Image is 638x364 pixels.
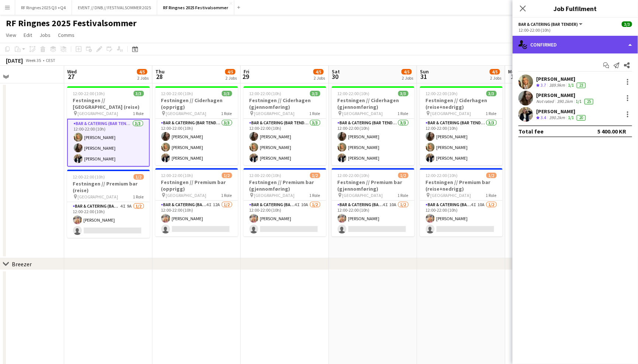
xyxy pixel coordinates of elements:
span: Jobs [39,32,51,38]
span: 3/3 [398,91,408,96]
button: Bar & Catering (Bar Tender) [518,21,584,27]
app-job-card: 12:00-22:00 (10h)3/3Festningen // [GEOGRAPHIC_DATA] (reise) [GEOGRAPHIC_DATA]1 RoleBar & Catering... [67,86,150,167]
app-job-card: 12:00-22:00 (10h)1/2Festningen // Premium bar (opprigg) [GEOGRAPHIC_DATA]1 RoleBar & Catering (Ba... [155,168,238,236]
h3: Festningen // Premium bar (reise) [67,180,150,194]
span: 3.7 [541,82,546,88]
span: Fri [244,68,249,75]
div: 12:00-22:00 (10h) [518,27,632,33]
span: 1 [507,72,518,81]
span: 12:00-22:00 (10h) [73,174,105,180]
h3: Festningen // Ciderhagen (gjennomføring) [244,97,326,110]
span: 1 Role [221,193,232,198]
span: 28 [154,72,165,81]
span: 1 Role [133,194,144,200]
div: 390.1km [555,98,574,104]
h1: RF Ringnes 2025 Festivalsommer [6,18,137,29]
span: 12:00-22:00 (10h) [426,173,458,178]
span: Week 35 [24,58,43,63]
span: 1/2 [310,173,320,178]
app-card-role: Bar & Catering (Bar Tender)3/312:00-22:00 (10h)[PERSON_NAME][PERSON_NAME][PERSON_NAME] [155,119,238,165]
span: 1 Role [486,111,497,116]
span: 27 [66,72,77,81]
span: 3/3 [486,91,497,96]
span: 1 Role [310,193,320,198]
div: 389.9km [548,82,566,89]
div: 12:00-22:00 (10h)1/2Festningen // Premium bar (reise+nedrigg) [GEOGRAPHIC_DATA]1 RoleBar & Cateri... [420,168,503,236]
button: RF Ringnes 2025 Q3 +Q4 [15,0,72,15]
div: Breezer [12,260,32,268]
span: [GEOGRAPHIC_DATA] [78,194,118,200]
div: 12:00-22:00 (10h)3/3Festningen // Ciderhagen (gjennomføring) [GEOGRAPHIC_DATA]1 RoleBar & Caterin... [244,86,326,165]
app-card-role: Bar & Catering (Bar Tender)4I10A1/212:00-22:00 (10h)[PERSON_NAME] [244,201,326,236]
span: [GEOGRAPHIC_DATA] [166,193,207,198]
app-job-card: 12:00-22:00 (10h)3/3Festningen // Ciderhagen (opprigg) [GEOGRAPHIC_DATA]1 RoleBar & Catering (Bar... [155,86,238,165]
app-skills-label: 1/1 [568,115,574,120]
div: 2 Jobs [314,75,325,81]
div: 25 [584,99,593,104]
app-job-card: 12:00-22:00 (10h)1/2Festningen // Premium bar (reise) [GEOGRAPHIC_DATA]1 RoleBar & Catering (Bar ... [67,170,150,238]
div: Confirmed [513,36,638,53]
div: 2 Jobs [137,75,149,81]
a: Edit [21,30,35,40]
app-card-role: Bar & Catering (Bar Tender)3/312:00-22:00 (10h)[PERSON_NAME][PERSON_NAME][PERSON_NAME] [67,119,150,167]
span: [GEOGRAPHIC_DATA] [342,193,383,198]
span: 29 [242,72,249,81]
span: 3/3 [622,21,632,27]
h3: Festningen // Premium bar (gjennomføring) [244,179,326,192]
app-skills-label: 1/1 [576,98,582,104]
span: 4/5 [313,69,324,74]
h3: Festningen // Ciderhagen (reise+nedrigg) [420,97,503,110]
span: Mon [508,68,518,75]
span: View [6,32,16,38]
h3: Job Fulfilment [513,4,638,13]
div: [PERSON_NAME] [536,92,595,98]
span: 12:00-22:00 (10h) [338,91,370,96]
span: 30 [331,72,340,81]
span: Sat [332,68,340,75]
h3: Festningen // [GEOGRAPHIC_DATA] (reise) [67,97,150,110]
div: 2 Jobs [490,75,501,81]
h3: Festningen // Premium bar (gjennomføring) [332,179,414,192]
app-card-role: Bar & Catering (Bar Tender)3/312:00-22:00 (10h)[PERSON_NAME][PERSON_NAME][PERSON_NAME] [244,119,326,165]
span: 1/2 [486,173,497,178]
span: 4/5 [225,69,235,74]
span: 12:00-22:00 (10h) [161,173,193,178]
a: Jobs [37,30,54,40]
span: 4/5 [490,69,500,74]
span: Edit [24,32,32,38]
app-job-card: 12:00-22:00 (10h)3/3Festningen // Ciderhagen (reise+nedrigg) [GEOGRAPHIC_DATA]1 RoleBar & Caterin... [420,86,503,165]
div: CEST [46,58,55,63]
div: [PERSON_NAME] [536,108,587,115]
span: 3.4 [541,115,546,120]
span: 1/2 [398,173,408,178]
span: 1 Role [398,111,408,116]
span: [GEOGRAPHIC_DATA] [342,111,383,116]
div: 2 Jobs [402,75,413,81]
app-card-role: Bar & Catering (Bar Tender)4I9A1/212:00-22:00 (10h)[PERSON_NAME] [67,202,150,238]
h3: Festningen // Ciderhagen (opprigg) [155,97,238,110]
span: 4/5 [401,69,412,74]
div: 390.2km [548,115,566,121]
h3: Festningen // Premium bar (opprigg) [155,179,238,192]
span: [GEOGRAPHIC_DATA] [431,193,471,198]
button: EVENT // DNB // FESTIVALSOMMER 2025 [72,0,157,15]
span: 1 Role [486,193,497,198]
div: 12:00-22:00 (10h)1/2Festningen // Premium bar (gjennomføring) [GEOGRAPHIC_DATA]1 RoleBar & Cateri... [244,168,326,236]
span: 31 [419,72,429,81]
app-job-card: 12:00-22:00 (10h)1/2Festningen // Premium bar (gjennomføring) [GEOGRAPHIC_DATA]1 RoleBar & Cateri... [332,168,414,236]
span: 3/3 [134,91,144,96]
span: [GEOGRAPHIC_DATA] [166,111,207,116]
div: Not rated [536,98,555,104]
div: 20 [577,115,586,121]
div: [DATE] [6,57,23,64]
span: [GEOGRAPHIC_DATA] [78,111,118,116]
div: 2 Jobs [225,75,237,81]
span: Sun [420,68,429,75]
h3: Festningen // Ciderhagen (gjennomføring) [332,97,414,110]
span: 12:00-22:00 (10h) [73,91,105,96]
